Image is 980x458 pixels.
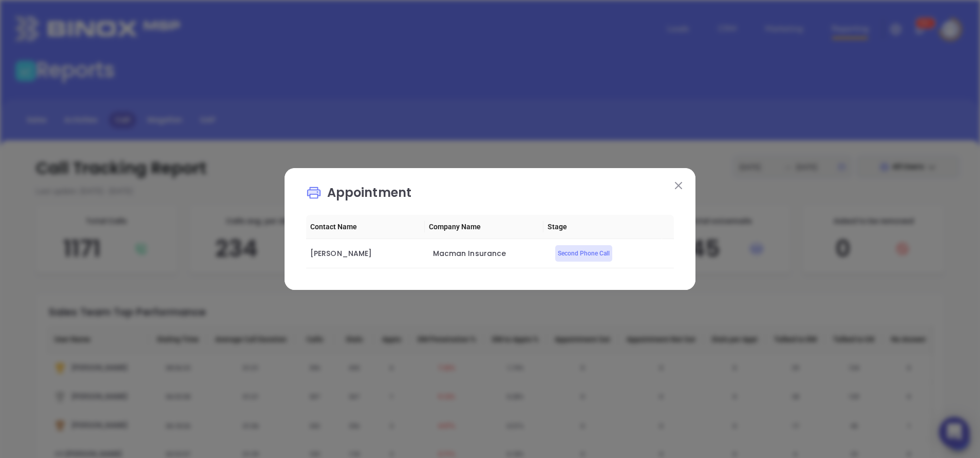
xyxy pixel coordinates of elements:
span: Second Phone Call [558,248,610,259]
th: Company Name [425,215,543,239]
p: Appointment [306,184,674,207]
th: Contact Name [306,215,425,239]
span: [PERSON_NAME] [310,248,372,259]
span: Macman Insurance [433,248,506,259]
img: close modal [675,182,682,189]
th: Stage [543,215,662,239]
